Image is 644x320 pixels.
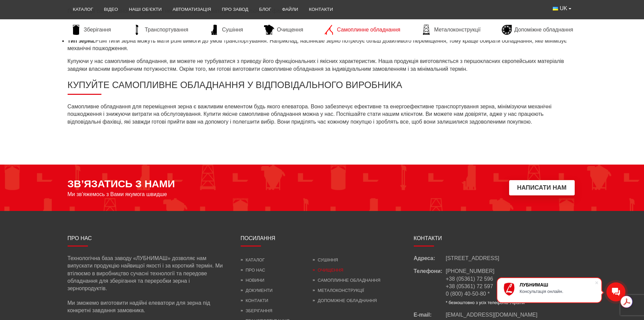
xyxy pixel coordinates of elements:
[206,25,246,35] a: Сушіння
[241,257,265,262] a: Каталог
[509,180,575,195] button: Написати нам
[241,235,276,241] span: Посилання
[167,2,216,17] a: Автоматизація
[68,80,577,95] h2: Купуйте самопливне обладнання у відповідального виробника
[241,288,273,293] a: Документи
[277,26,303,34] span: Очищення
[84,26,111,34] span: Зберігання
[547,2,576,15] button: UK
[337,26,400,34] span: Самоплинне обладнання
[68,255,231,293] p: Технологічна база заводу «ЛУБНИМАШ» дозволяє нам випускати продукцію найвищої якості і за коротки...
[68,38,96,44] strong: Тип зерна.
[418,25,484,35] a: Металоконструкції
[68,178,175,190] span: ЗВ’ЯЗАТИСЬ З НАМИ
[498,25,577,35] a: Допоміжне обладнання
[99,2,124,17] a: Відео
[68,37,577,52] li: Різні типи зерна можуть мати різні вимоги до умов транспортування. Наприклад, насіннєве зерно пот...
[277,2,304,17] a: Файли
[68,2,99,17] a: Каталог
[414,311,446,319] span: E-mail:
[304,2,338,17] a: Контакти
[222,26,243,34] span: Сушіння
[434,26,480,34] span: Металоконструкції
[446,300,525,306] li: * безкоштовно з усіх телефонів України
[241,278,264,283] a: Новини
[446,276,493,282] a: +38 (05361) 72 596
[414,255,446,262] span: Адреса:
[241,268,265,273] a: Про нас
[68,25,115,35] a: Зберігання
[446,312,538,318] span: [EMAIL_ADDRESS][DOMAIN_NAME]
[68,58,577,73] p: Купуючи у нас самопливне обладнання, ви можете не турбуватися з приводу його функціональних і які...
[560,5,567,12] span: UK
[261,25,307,35] a: Очищення
[254,2,277,17] a: Блог
[216,2,254,17] a: Про завод
[553,7,558,10] img: Українська
[414,268,446,305] span: Телефони:
[128,25,192,35] a: Транспортування
[68,103,577,126] p: Самопливне обладнання для переміщення зерна є важливим елементом будь якого елеватора. Воно забез...
[414,235,442,241] span: Контакти
[446,311,538,319] a: [EMAIL_ADDRESS][DOMAIN_NAME]
[145,26,188,34] span: Транспортування
[515,26,573,34] span: Допоміжне обладнання
[520,289,595,294] div: Консультація онлайн.
[321,25,404,35] a: Самоплинне обладнання
[446,291,490,297] a: 0 (800) 40-50-80 *
[68,191,167,197] span: Ми зв’яжемось з Вами якумога швидше
[68,299,231,315] p: Ми зможемо виготовити надійні елеватори для зерна під конкретні завдання замовника.
[241,308,272,313] a: Зберігання
[123,2,167,17] a: Наші об’єкти
[313,257,338,262] a: Сушіння
[520,282,595,287] div: ЛУБНИМАШ
[313,268,343,273] a: Очищення
[446,283,493,289] a: +38 (05361) 72 597
[241,298,268,303] a: Контакти
[313,278,380,283] a: Самоплинне обладнання
[446,268,495,274] a: [PHONE_NUMBER]
[313,298,377,303] a: Допоміжне обладнання
[68,235,92,241] span: Про нас
[446,255,499,262] span: [STREET_ADDRESS]
[313,288,364,293] a: Металоконструкції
